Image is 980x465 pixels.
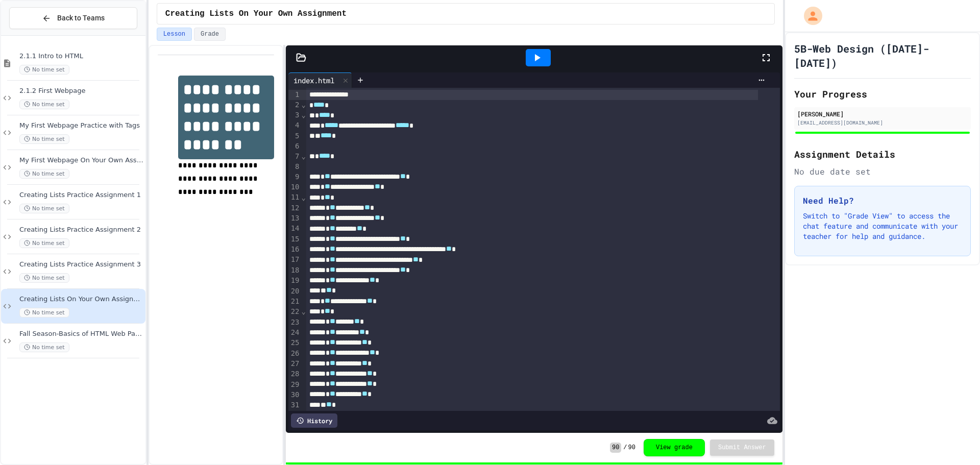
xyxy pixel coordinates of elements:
div: 10 [288,182,301,192]
span: Creating Lists Practice Assignment 3 [19,260,143,269]
div: 21 [288,297,301,307]
button: View grade [644,439,705,456]
div: 27 [288,359,301,369]
span: No time set [19,273,69,283]
span: No time set [19,308,69,317]
div: History [291,413,337,428]
div: index.html [288,75,339,86]
span: Creating Lists Practice Assignment 2 [19,226,143,234]
div: 8 [288,162,301,172]
span: Back to Teams [57,13,105,23]
span: My First Webpage On Your Own Assignment [19,156,143,165]
button: Lesson [157,28,192,41]
h3: Need Help? [803,194,962,207]
div: 7 [288,152,301,162]
span: Creating Lists On Your Own Assignment [165,8,347,20]
div: [EMAIL_ADDRESS][DOMAIN_NAME] [797,119,968,127]
p: Switch to "Grade View" to access the chat feature and communicate with your teacher for help and ... [803,211,962,241]
div: My Account [793,4,825,28]
div: 14 [288,224,301,234]
div: 26 [288,349,301,359]
button: Back to Teams [9,7,137,29]
span: 90 [628,444,635,452]
h1: 5B-Web Design ([DATE]-[DATE]) [794,41,971,70]
span: Fold line [301,307,306,315]
span: Creating Lists Practice Assignment 1 [19,191,143,200]
div: 16 [288,244,301,255]
div: 23 [288,317,301,328]
div: 2 [288,100,301,110]
div: [PERSON_NAME] [797,109,968,118]
div: index.html [288,72,352,88]
div: 17 [288,255,301,265]
div: 1 [288,90,301,100]
span: Submit Answer [718,444,766,452]
span: Fold line [301,152,306,160]
button: Submit Answer [710,439,774,456]
span: Fold line [301,111,306,119]
div: 12 [288,203,301,213]
div: 24 [288,328,301,338]
div: 11 [288,192,301,203]
div: No due date set [794,165,971,178]
span: 90 [610,443,621,453]
span: Fall Season-Basics of HTML Web Page Assignment [19,330,143,338]
button: Grade [194,28,226,41]
div: 20 [288,286,301,297]
div: 6 [288,141,301,152]
span: My First Webpage Practice with Tags [19,121,143,130]
span: No time set [19,100,69,109]
span: Creating Lists On Your Own Assignment [19,295,143,304]
div: 19 [288,276,301,286]
div: 13 [288,213,301,224]
span: Fold line [301,101,306,109]
div: 31 [288,400,301,410]
div: 3 [288,110,301,120]
div: 28 [288,369,301,379]
div: 5 [288,131,301,141]
div: 29 [288,380,301,390]
span: 2.1.1 Intro to HTML [19,52,143,61]
span: No time set [19,134,69,144]
div: 4 [288,120,301,131]
span: No time set [19,65,69,75]
div: 9 [288,172,301,182]
span: Fold line [301,193,306,202]
div: 30 [288,390,301,400]
h2: Assignment Details [794,147,971,161]
span: No time set [19,238,69,248]
div: 15 [288,234,301,244]
h2: Your Progress [794,87,971,101]
span: 2.1.2 First Webpage [19,87,143,95]
div: 22 [288,307,301,317]
span: No time set [19,204,69,213]
div: 25 [288,338,301,348]
span: No time set [19,169,69,179]
span: / [623,444,627,452]
span: No time set [19,342,69,352]
div: 18 [288,265,301,276]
